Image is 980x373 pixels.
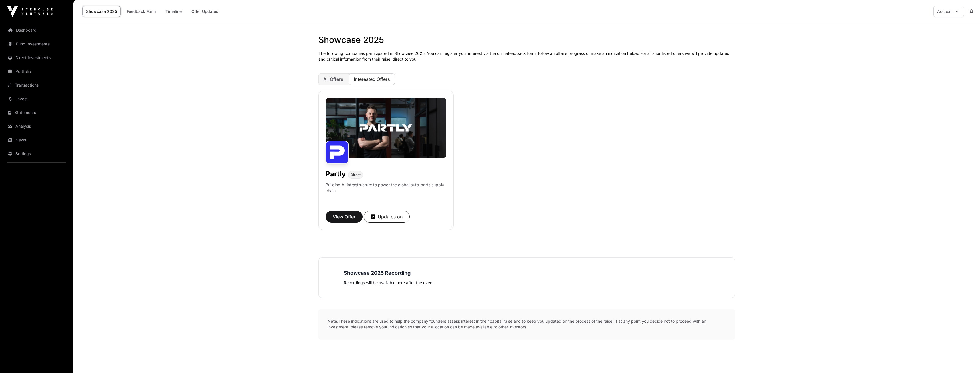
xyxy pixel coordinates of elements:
[5,79,69,91] a: Transactions
[326,141,349,164] img: Partly
[344,279,710,286] p: Recordings will be available here after the event.
[5,120,69,133] a: Analysis
[323,76,343,82] span: All Offers
[351,173,361,177] span: Direct
[5,106,69,119] a: Statements
[5,38,69,50] a: Fund Investments
[333,213,355,220] span: View Offer
[349,73,395,85] button: Interested Offers
[5,93,69,105] a: Invest
[364,211,410,223] button: Updates on
[508,51,536,56] a: feedback form
[82,6,121,17] a: Showcase 2025
[162,6,185,17] a: Timeline
[326,182,446,200] p: Building AI infrastructure to power the global auto-parts supply chain.
[328,319,338,324] strong: Note:
[5,147,69,160] a: Settings
[326,98,446,158] img: Partly-Banner.jpg
[318,51,735,62] p: The following companies participated in Showcase 2025. You can register your interest via the onl...
[123,6,159,17] a: Feedback Form
[933,6,964,17] button: Account
[5,24,69,37] a: Dashboard
[326,211,363,223] button: View Offer
[318,73,348,85] button: All Offers
[326,169,346,179] h1: Partly
[344,270,411,276] strong: Showcase 2025 Recording
[188,6,222,17] a: Offer Updates
[318,309,735,339] p: These indications are used to help the company founders assess interest in their capital raise an...
[5,134,69,146] a: News
[7,6,53,17] img: Icehouse Ventures Logo
[5,51,69,64] a: Direct Investments
[371,213,403,220] div: Updates on
[5,65,69,78] a: Portfolio
[318,35,735,45] h1: Showcase 2025
[354,76,390,82] span: Interested Offers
